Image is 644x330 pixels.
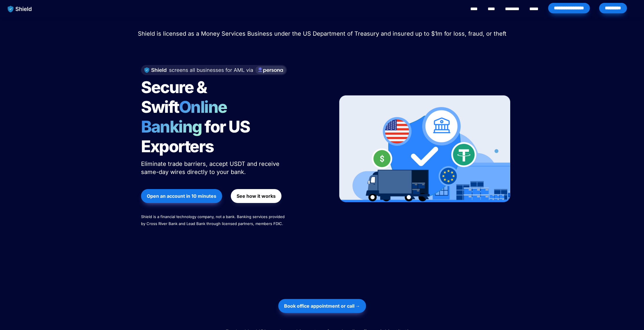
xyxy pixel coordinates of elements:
[141,117,253,156] span: for US Exporters
[141,214,286,226] span: Shield is a financial technology company, not a bank. Banking services provided by Cross River Ba...
[5,3,35,15] img: website logo
[141,160,281,175] span: Eliminate trade barriers, accept USDT and receive same-day wires directly to your bank.
[138,30,506,37] span: Shield is licensed as a Money Services Business under the US Department of Treasury and insured u...
[278,296,366,316] a: Book office appointment or call →
[278,299,366,313] button: Book office appointment or call →
[231,189,281,203] button: See how it works
[141,189,222,203] button: Open an account in 10 minutes
[141,97,233,137] span: Online Banking
[284,303,360,309] strong: Book office appointment or call →
[141,186,222,206] a: Open an account in 10 minutes
[147,193,216,199] strong: Open an account in 10 minutes
[237,193,276,199] strong: See how it works
[141,77,209,117] span: Secure & Swift
[231,186,281,206] a: See how it works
